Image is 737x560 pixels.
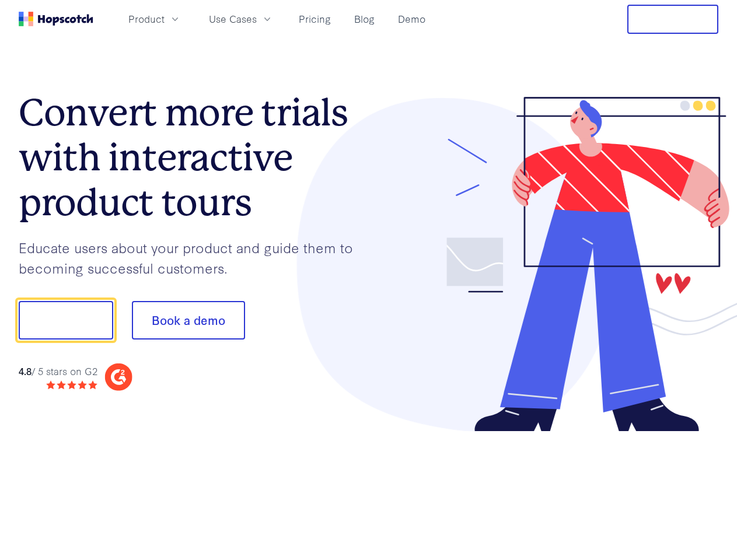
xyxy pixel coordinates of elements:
button: Book a demo [132,301,245,339]
strong: 4.8 [19,364,32,377]
button: Free Trial [627,5,718,34]
a: Home [19,12,93,26]
div: / 5 stars on G2 [19,364,97,379]
button: Use Cases [202,9,280,29]
a: Blog [350,9,379,29]
button: Product [121,9,188,29]
button: Show me! [19,301,113,339]
p: Educate users about your product and guide them to becoming successful customers. [19,237,369,278]
a: Pricing [294,9,336,29]
span: Product [128,12,165,26]
span: Use Cases [209,12,257,26]
h1: Convert more trials with interactive product tours [19,90,369,225]
a: Demo [393,9,430,29]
